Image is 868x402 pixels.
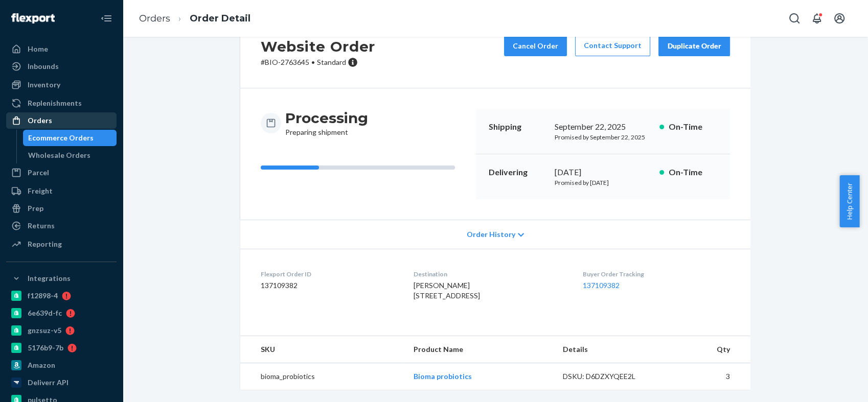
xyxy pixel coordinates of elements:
[261,270,397,278] dt: Flexport Order ID
[6,305,117,321] a: 6e639d-fc
[6,374,117,391] a: Deliverr API
[6,218,117,234] a: Returns
[317,58,346,66] span: Standard
[667,41,721,51] div: Duplicate Order
[555,121,651,133] div: September 22, 2025
[28,343,63,353] div: 5176b9-7b
[28,98,82,108] div: Replenishments
[28,186,53,196] div: Freight
[807,8,827,29] button: Open notifications
[6,58,117,75] a: Inbounds
[414,372,472,381] a: Bioma probiotics
[467,229,515,240] span: Order History
[28,360,55,370] div: Amazon
[488,121,546,133] p: Shipping
[28,150,90,160] div: Wholesale Orders
[555,133,651,141] p: Promised by September 22, 2025
[261,57,375,67] p: # BIO-2763645
[240,363,405,390] td: bioma_probiotics
[28,133,94,143] div: Ecommerce Orders
[23,147,117,163] a: Wholesale Orders
[285,109,368,127] h3: Processing
[829,8,850,29] button: Open account menu
[28,325,61,336] div: gnzsuz-v5
[28,377,68,388] div: Deliverr API
[261,280,397,291] dd: 137109382
[583,281,620,290] a: 137109382
[6,77,117,93] a: Inventory
[28,273,71,283] div: Integrations
[285,109,368,137] div: Preparing shipment
[839,175,859,227] button: Help Center
[28,239,62,249] div: Reporting
[96,8,117,29] button: Close Navigation
[28,168,49,178] div: Parcel
[261,36,375,57] h2: Website Order
[6,322,117,339] a: gnzsuz-v5
[668,167,718,178] p: On-Time
[6,164,117,181] a: Parcel
[658,36,730,56] button: Duplicate Order
[6,270,117,287] button: Integrations
[6,112,117,129] a: Orders
[555,167,651,178] div: [DATE]
[131,4,259,34] ol: breadcrumbs
[504,36,567,56] button: Cancel Order
[28,221,55,231] div: Returns
[667,363,750,390] td: 3
[139,13,170,24] a: Orders
[11,13,55,23] img: Flexport logo
[28,203,43,214] div: Prep
[6,95,117,111] a: Replenishments
[555,178,651,187] p: Promised by [DATE]
[414,270,566,278] dt: Destination
[190,13,250,24] a: Order Detail
[575,36,650,56] a: Contact Support
[667,336,750,363] th: Qty
[6,340,117,356] a: 5176b9-7b
[405,336,554,363] th: Product Name
[488,167,546,178] p: Delivering
[23,130,117,146] a: Ecommerce Orders
[28,61,59,72] div: Inbounds
[311,58,315,66] span: •
[28,44,48,54] div: Home
[6,288,117,304] a: f12898-4
[28,308,62,318] div: 6e639d-fc
[6,183,117,199] a: Freight
[6,41,117,57] a: Home
[28,115,52,126] div: Orders
[414,281,480,300] span: [PERSON_NAME] [STREET_ADDRESS]
[563,371,659,382] div: DSKU: D6DZXYQEE2L
[28,80,60,90] div: Inventory
[555,336,667,363] th: Details
[6,200,117,217] a: Prep
[668,121,718,133] p: On-Time
[6,236,117,252] a: Reporting
[784,8,805,29] button: Open Search Box
[240,336,405,363] th: SKU
[6,357,117,373] a: Amazon
[583,270,730,278] dt: Buyer Order Tracking
[28,291,58,301] div: f12898-4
